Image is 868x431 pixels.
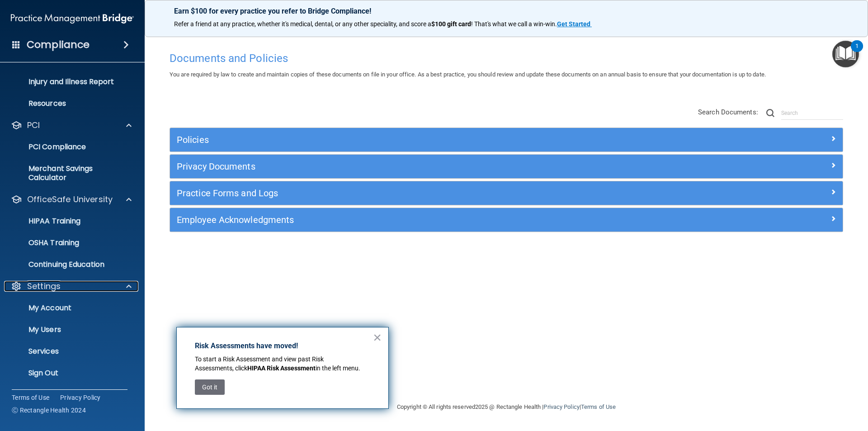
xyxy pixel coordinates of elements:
strong: $100 gift card [431,20,471,28]
p: Sign Out [6,369,129,378]
span: ! That's what we call a win-win. [471,20,557,28]
h4: Documents and Policies [170,52,843,64]
h5: Employee Acknowledgments [177,215,668,225]
a: Terms of Use [581,403,616,410]
span: You are required by law to create and maintain copies of these documents on file in your office. ... [170,71,766,78]
img: ic-search.3b580494.png [766,109,774,117]
h5: Privacy Documents [177,161,668,171]
button: Open Resource Center, 1 new notification [832,41,859,67]
p: Merchant Savings Calculator [6,164,129,182]
p: My Account [6,303,129,313]
span: To start a Risk Assessment and view past Risk Assessments, click [195,355,325,372]
p: OfficeSafe University [27,194,113,205]
strong: Get Started [557,20,590,28]
p: My Users [6,325,129,334]
img: PMB logo [11,9,134,28]
a: Terms of Use [12,393,49,402]
p: Continuing Education [6,260,129,269]
span: Search Documents: [698,108,758,116]
input: Search [781,106,843,120]
span: Ⓒ Rectangle Health 2024 [12,406,86,415]
strong: Risk Assessments have moved! [195,341,298,350]
p: Services [6,347,129,356]
button: Got it [195,379,225,395]
p: Injury and Illness Report [6,77,129,86]
p: PCI [27,120,40,131]
strong: HIPAA Risk Assessment [247,365,316,372]
a: Privacy Policy [543,403,579,410]
h4: Compliance [27,38,90,51]
p: Settings [27,281,61,292]
div: Copyright © All rights reserved 2025 @ Rectangle Health | | [341,393,671,422]
span: Refer a friend at any practice, whether it's medical, dental, or any other speciality, and score a [174,20,431,28]
p: Resources [6,99,129,108]
h5: Policies [177,135,668,145]
p: HIPAA Training [6,217,80,226]
span: in the left menu. [316,365,360,372]
p: Earn $100 for every practice you refer to Bridge Compliance! [174,7,839,15]
p: PCI Compliance [6,142,129,152]
div: 1 [855,46,859,58]
h5: Practice Forms and Logs [177,188,668,198]
a: Privacy Policy [60,393,101,402]
p: OSHA Training [6,238,79,247]
button: Close [373,330,382,345]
